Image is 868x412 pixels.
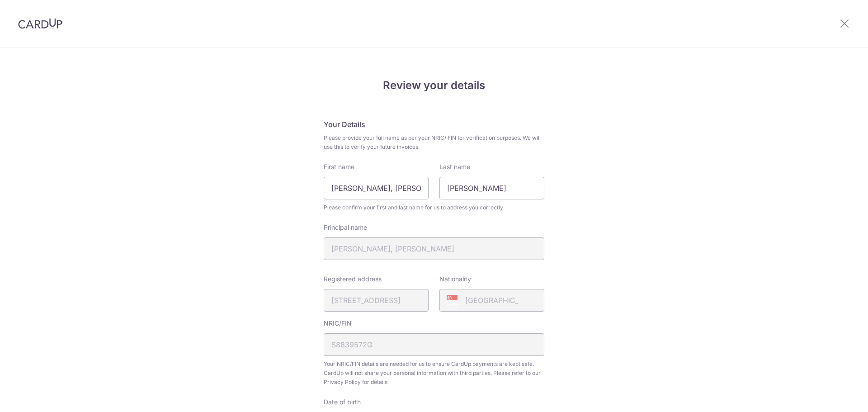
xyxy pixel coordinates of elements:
label: Last name [439,162,470,171]
img: CardUp [18,18,62,29]
label: Registered address [324,275,382,284]
span: Your NRIC/FIN details are needed for us to ensure CardUp payments are kept safe. CardUp will not ... [324,360,544,387]
label: Principal name [324,223,367,232]
label: Nationality [439,275,471,284]
span: Please confirm your first and last name for us to address you correctly [324,203,544,212]
input: Last name [439,177,544,199]
h4: Review your details [324,77,544,94]
label: First name [324,162,354,171]
label: NRIC/FIN [324,319,352,328]
input: First Name [324,177,429,199]
label: Date of birth [324,398,361,407]
h5: Your Details [324,119,544,130]
span: Please provide your full name as per your NRIC/ FIN for verification purposes. We will use this t... [324,133,544,152]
